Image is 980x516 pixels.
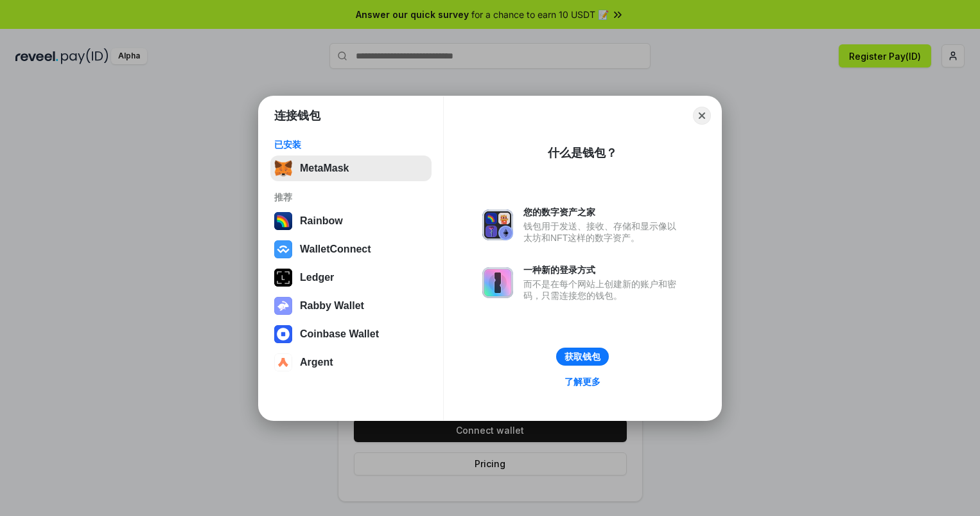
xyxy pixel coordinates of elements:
div: 推荐 [274,191,428,203]
button: Coinbase Wallet [270,321,432,347]
img: svg+xml,%3Csvg%20width%3D%2228%22%20height%3D%2228%22%20viewBox%3D%220%200%2028%2028%22%20fill%3D... [274,325,292,343]
button: Ledger [270,265,432,290]
div: 钱包用于发送、接收、存储和显示像以太坊和NFT这样的数字资产。 [523,220,683,244]
button: 获取钱包 [556,348,609,366]
div: 获取钱包 [564,351,600,362]
h1: 连接钱包 [274,108,320,123]
div: 一种新的登录方式 [523,264,683,276]
div: 了解更多 [564,376,600,387]
button: WalletConnect [270,236,432,262]
div: MetaMask [300,163,349,174]
div: Rainbow [300,215,343,227]
a: 了解更多 [557,373,608,390]
button: Close [693,107,711,125]
div: WalletConnect [300,244,371,255]
img: svg+xml,%3Csvg%20xmlns%3D%22http%3A%2F%2Fwww.w3.org%2F2000%2Fsvg%22%20fill%3D%22none%22%20viewBox... [482,209,513,240]
button: Argent [270,350,432,375]
img: svg+xml,%3Csvg%20width%3D%2228%22%20height%3D%2228%22%20viewBox%3D%220%200%2028%2028%22%20fill%3D... [274,353,292,371]
div: 什么是钱包？ [548,145,617,161]
button: Rainbow [270,208,432,234]
div: 而不是在每个网站上创建新的账户和密码，只需连接您的钱包。 [523,278,683,301]
div: Argent [300,357,333,368]
img: svg+xml,%3Csvg%20xmlns%3D%22http%3A%2F%2Fwww.w3.org%2F2000%2Fsvg%22%20fill%3D%22none%22%20viewBox... [482,267,513,298]
button: MetaMask [270,156,432,181]
img: svg+xml,%3Csvg%20xmlns%3D%22http%3A%2F%2Fwww.w3.org%2F2000%2Fsvg%22%20width%3D%2228%22%20height%3... [274,269,292,287]
div: Ledger [300,272,334,283]
img: svg+xml,%3Csvg%20width%3D%2228%22%20height%3D%2228%22%20viewBox%3D%220%200%2028%2028%22%20fill%3D... [274,240,292,258]
div: 已安装 [274,139,428,150]
img: svg+xml,%3Csvg%20xmlns%3D%22http%3A%2F%2Fwww.w3.org%2F2000%2Fsvg%22%20fill%3D%22none%22%20viewBox... [274,297,292,315]
img: svg+xml,%3Csvg%20width%3D%22120%22%20height%3D%22120%22%20viewBox%3D%220%200%20120%20120%22%20fil... [274,212,292,230]
div: Rabby Wallet [300,300,364,312]
button: Rabby Wallet [270,293,432,319]
div: 您的数字资产之家 [523,206,683,218]
div: Coinbase Wallet [300,328,379,340]
img: svg+xml,%3Csvg%20fill%3D%22none%22%20height%3D%2233%22%20viewBox%3D%220%200%2035%2033%22%20width%... [274,159,292,177]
